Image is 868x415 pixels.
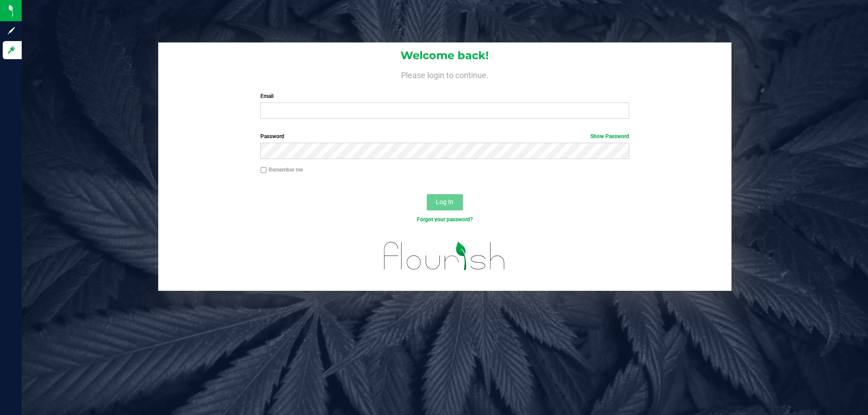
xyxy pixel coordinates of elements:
[427,194,463,210] button: Log In
[373,233,516,279] img: flourish_logo.svg
[260,167,267,173] input: Remember me
[590,133,629,140] a: Show Password
[7,26,16,35] inline-svg: Sign up
[7,46,16,55] inline-svg: Log in
[260,92,629,100] label: Email
[260,133,284,140] span: Password
[260,166,303,174] label: Remember me
[417,216,473,223] a: Forgot your password?
[158,69,731,79] h4: Please login to continue.
[158,50,731,61] h1: Welcome back!
[436,198,453,205] span: Log In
